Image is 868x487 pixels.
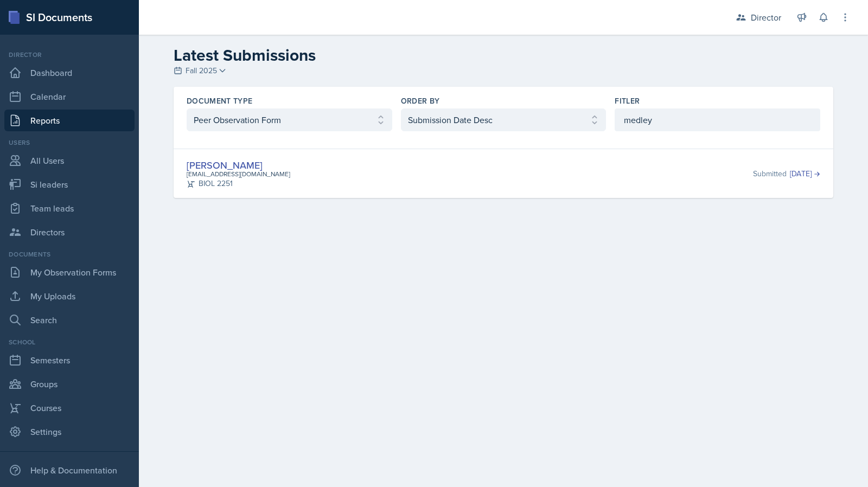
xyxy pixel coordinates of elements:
[751,11,781,24] div: Director
[186,65,217,76] span: Fall 2025
[174,46,833,65] h2: Latest Submissions
[4,197,135,219] a: Team leads
[4,221,135,243] a: Directors
[4,174,135,195] a: Si leaders
[615,95,640,106] label: Fitler
[4,249,135,259] div: Documents
[187,169,290,179] div: [EMAIL_ADDRESS][DOMAIN_NAME]
[4,62,135,84] a: Dashboard
[615,108,820,131] input: Filter
[4,50,135,60] div: Director
[4,261,135,283] a: My Observation Forms
[4,150,135,171] a: All Users
[4,285,135,307] a: My Uploads
[4,459,135,481] div: Help & Documentation
[4,309,135,331] a: Search
[4,421,135,443] a: Settings
[187,95,253,106] label: Document Type
[4,373,135,395] a: Groups
[4,110,135,131] a: Reports
[4,138,135,148] div: Users
[401,95,440,106] label: Order By
[4,337,135,347] div: School
[4,86,135,107] a: Calendar
[4,349,135,371] a: Semesters
[790,168,820,180] a: [DATE]
[4,397,135,419] a: Courses
[187,178,290,189] div: BIOL 2251
[187,158,263,172] a: [PERSON_NAME]
[753,168,820,180] div: Submitted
